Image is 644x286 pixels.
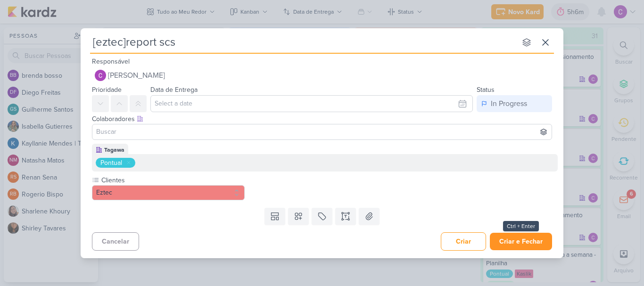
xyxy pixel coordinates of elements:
div: Ctrl + Enter [503,221,539,231]
div: Colaboradores [92,114,552,124]
label: Clientes [100,175,245,185]
span: [PERSON_NAME] [108,70,165,81]
label: Status [477,86,495,94]
label: Data de Entrega [150,86,198,94]
button: Criar [441,232,486,251]
input: Buscar [94,126,550,138]
button: Criar e Fechar [490,233,552,250]
button: Eztec [92,185,245,200]
div: In Progress [491,98,527,109]
div: Pontual [100,158,122,168]
input: Kard Sem Título [90,34,516,51]
label: Prioridade [92,86,122,94]
button: Cancelar [92,232,139,251]
label: Responsável [92,57,130,65]
div: Tagawa [104,146,124,154]
img: Carlos Lima [95,70,106,81]
button: In Progress [477,95,552,112]
input: Select a date [150,95,473,112]
button: [PERSON_NAME] [92,67,552,84]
